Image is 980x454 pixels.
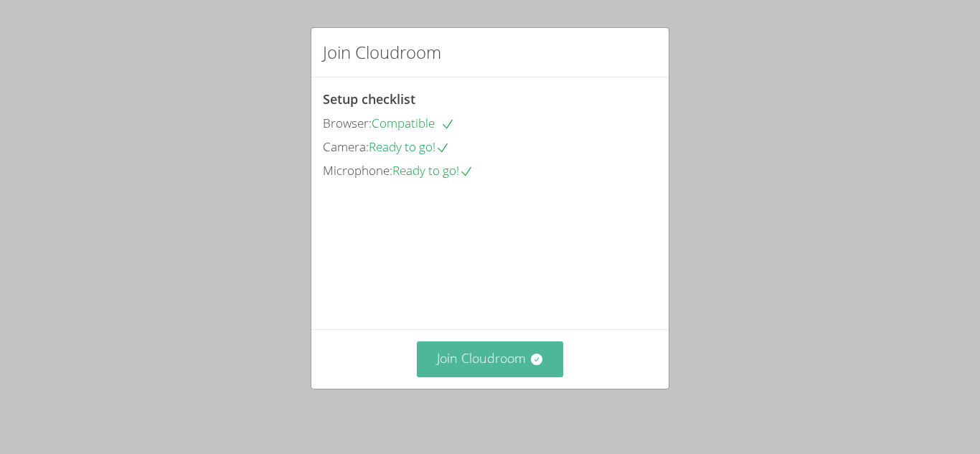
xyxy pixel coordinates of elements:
[323,90,415,108] span: Setup checklist
[372,115,455,131] span: Compatible
[323,162,392,179] span: Microphone:
[369,138,450,155] span: Ready to go!
[323,39,441,65] h2: Join Cloudroom
[323,138,369,155] span: Camera:
[392,162,473,179] span: Ready to go!
[417,341,564,377] button: Join Cloudroom
[323,115,372,131] span: Browser:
